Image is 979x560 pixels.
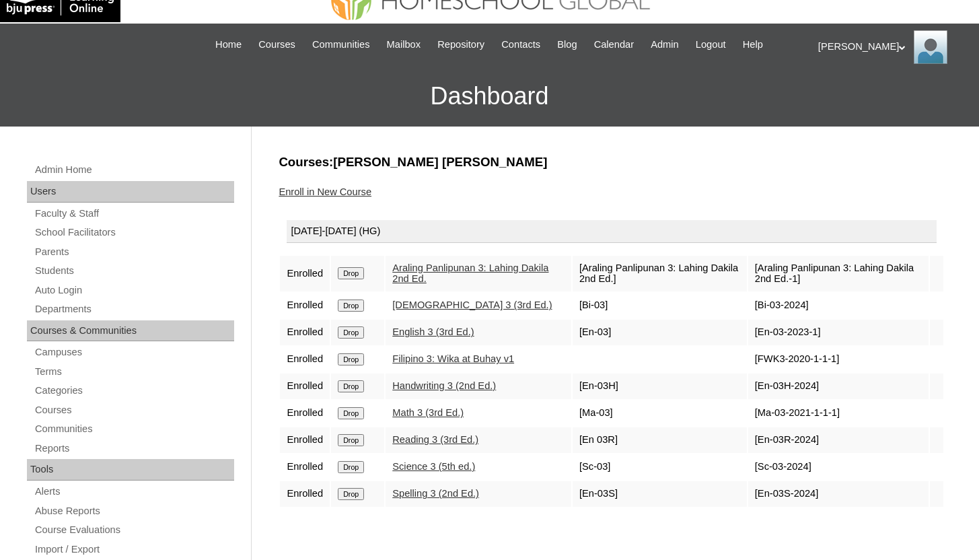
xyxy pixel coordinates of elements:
h3: Courses:[PERSON_NAME] [PERSON_NAME] [279,153,945,171]
td: [Araling Panlipunan 3: Lahing Dakila 2nd Ed.-1] [748,256,929,291]
a: Araling Panlipunan 3: Lahing Dakila 2nd Ed. [392,262,548,285]
a: Enroll in New Course [279,186,371,197]
a: Calendar [587,37,641,53]
td: [En 03R] [573,427,747,453]
a: Courses [252,37,302,53]
td: [Sc-03] [573,454,747,480]
span: Home [215,37,242,53]
a: Students [34,262,234,279]
td: Enrolled [280,293,330,318]
td: [En-03S-2024] [748,481,929,507]
a: Auto Login [34,282,234,299]
a: Math 3 (3rd Ed.) [392,407,464,418]
a: Reading 3 (3rd Ed.) [392,434,478,445]
td: [En-03] [573,320,747,345]
input: Drop [338,353,364,365]
a: Categories [34,382,234,399]
input: Drop [338,488,364,500]
div: Tools [27,459,234,481]
span: Help [743,37,763,53]
td: [Bi-03] [573,293,747,318]
input: Drop [338,300,364,312]
a: Parents [34,244,234,260]
td: [En-03H-2024] [748,374,929,399]
a: Help [736,37,770,53]
a: Science 3 (5th ed.) [392,461,475,472]
a: Spelling 3 (2nd Ed.) [392,488,479,499]
td: [En-03H] [573,374,747,399]
a: Campuses [34,344,234,361]
span: Mailbox [387,37,421,53]
a: Home [209,37,248,53]
h3: Dashboard [7,66,972,127]
a: Blog [550,37,583,53]
a: English 3 (3rd Ed.) [392,326,474,337]
a: Abuse Reports [34,503,234,520]
a: Import / Export [34,541,234,558]
a: Faculty & Staff [34,205,234,222]
a: Mailbox [380,37,428,53]
td: Enrolled [280,400,330,426]
div: Courses & Communities [27,320,234,342]
td: [En-03S] [573,481,747,507]
img: Anna Beltran [914,30,947,64]
input: Drop [338,407,364,419]
div: [PERSON_NAME] [818,30,966,64]
a: [DEMOGRAPHIC_DATA] 3 (3rd Ed.) [392,300,552,310]
td: [FWK3-2020-1-1-1] [748,347,929,372]
span: Repository [437,37,484,53]
td: Enrolled [280,256,330,291]
a: Logout [689,37,733,53]
input: Drop [338,434,364,446]
a: Courses [34,402,234,419]
td: [En-03R-2024] [748,427,929,453]
input: Drop [338,380,364,392]
span: Calendar [594,37,634,53]
td: [Araling Panlipunan 3: Lahing Dakila 2nd Ed.] [573,256,747,291]
td: [Bi-03-2024] [748,293,929,318]
a: Handwriting 3 (2nd Ed.) [392,380,496,391]
a: Contacts [495,37,547,53]
a: Communities [34,421,234,438]
a: Course Evaluations [34,522,234,538]
td: Enrolled [280,374,330,399]
a: Terms [34,363,234,380]
a: Admin Home [34,162,234,178]
a: Reports [34,440,234,457]
span: Courses [258,37,295,53]
td: [Sc-03-2024] [748,454,929,480]
span: Contacts [501,37,540,53]
input: Drop [338,326,364,339]
span: Logout [696,37,726,53]
td: [Ma-03] [573,400,747,426]
span: Communities [312,37,370,53]
td: Enrolled [280,320,330,345]
a: School Facilitators [34,224,234,241]
a: Admin [644,37,686,53]
span: Admin [651,37,679,53]
a: Repository [431,37,491,53]
input: Drop [338,461,364,473]
a: Departments [34,301,234,318]
a: Filipino 3: Wika at Buhay v1 [392,353,514,364]
td: Enrolled [280,481,330,507]
td: Enrolled [280,454,330,480]
div: [DATE]-[DATE] (HG) [287,220,937,243]
input: Drop [338,267,364,279]
td: Enrolled [280,347,330,372]
a: Alerts [34,483,234,500]
td: [En-03-2023-1] [748,320,929,345]
div: Users [27,181,234,203]
td: Enrolled [280,427,330,453]
td: [Ma-03-2021-1-1-1] [748,400,929,426]
span: Blog [557,37,577,53]
a: Communities [305,37,377,53]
